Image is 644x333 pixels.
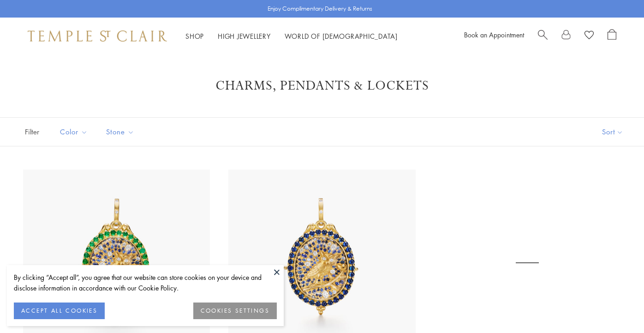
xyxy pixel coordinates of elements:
[581,118,644,146] button: Show sort by
[28,30,167,42] img: Temple St. Clair
[55,126,95,138] span: Color
[584,29,594,43] a: View Wishlist
[185,30,398,42] nav: Main navigation
[14,303,105,319] button: ACCEPT ALL COOKIES
[464,30,524,39] a: Book an Appointment
[99,121,141,142] button: Stone
[608,29,616,43] a: Open Shopping Bag
[218,31,271,41] a: High JewelleryHigh Jewellery
[285,31,398,41] a: World of [DEMOGRAPHIC_DATA]World of [DEMOGRAPHIC_DATA]
[37,78,607,94] h1: Charms, Pendants & Lockets
[268,4,372,13] p: Enjoy Complimentary Delivery & Returns
[185,31,204,41] a: ShopShop
[53,121,95,142] button: Color
[193,303,277,319] button: COOKIES SETTINGS
[598,290,635,324] iframe: Gorgias live chat messenger
[14,272,277,293] div: By clicking “Accept all”, you agree that our website can store cookies on your device and disclos...
[538,29,548,43] a: Search
[101,126,141,138] span: Stone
